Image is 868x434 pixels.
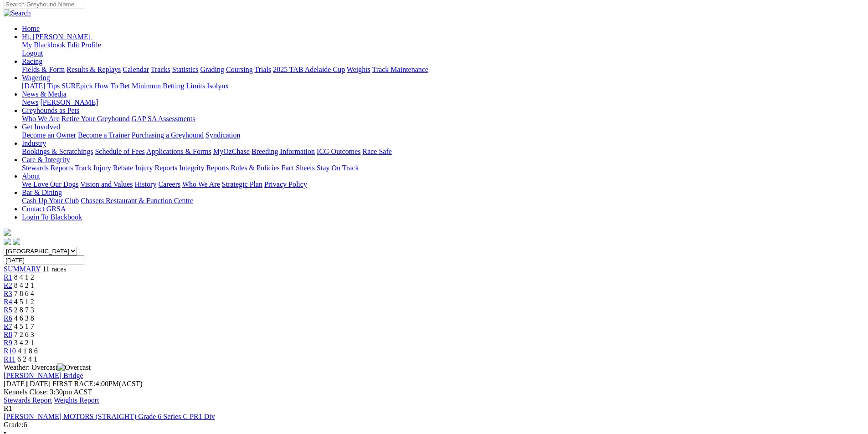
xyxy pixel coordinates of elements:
[4,339,12,347] a: R9
[317,148,360,155] a: ICG Outcomes
[22,107,79,114] a: Greyhounds as Pets
[22,180,864,189] div: About
[22,90,67,98] a: News & Media
[151,66,170,73] a: Tracks
[273,66,345,73] a: 2025 TAB Adelaide Cup
[132,131,204,139] a: Purchasing a Greyhound
[57,363,91,372] img: Overcast
[22,25,40,32] a: Home
[132,115,195,123] a: GAP SA Assessments
[347,66,370,73] a: Weights
[22,115,60,123] a: Who We Are
[4,380,51,388] span: [DATE]
[4,380,27,388] span: [DATE]
[123,66,149,73] a: Calendar
[4,238,11,245] img: facebook.svg
[22,82,60,90] a: [DATE] Tips
[22,164,73,172] a: Stewards Reports
[4,388,864,396] div: Kennels Close: 3:30pm ACST
[95,148,144,155] a: Schedule of Fees
[14,298,34,306] span: 4 5 1 2
[14,322,34,330] span: 4 5 1 7
[226,66,253,73] a: Coursing
[362,148,391,155] a: Race Safe
[13,238,20,245] img: twitter.svg
[4,347,16,355] a: R10
[4,290,12,297] a: R3
[22,98,38,106] a: News
[282,164,315,172] a: Fact Sheets
[4,273,12,281] span: R1
[135,164,177,172] a: Injury Reports
[22,180,78,188] a: We Love Our Dogs
[22,33,92,41] a: Hi, [PERSON_NAME]
[22,41,864,57] div: Hi, [PERSON_NAME]
[4,322,12,330] a: R7
[14,273,34,281] span: 8 4 1 2
[22,131,76,139] a: Become an Owner
[158,180,180,188] a: Careers
[213,148,250,155] a: MyOzChase
[4,229,11,236] img: logo-grsa-white.png
[179,164,229,172] a: Integrity Reports
[75,164,133,172] a: Track Injury Rebate
[42,265,66,273] span: 11 races
[146,148,211,155] a: Applications & Forms
[52,380,143,388] span: 4:00PM(ACST)
[182,180,220,188] a: Who We Are
[22,74,50,82] a: Wagering
[81,197,193,204] a: Chasers Restaurant & Function Centre
[67,41,101,49] a: Edit Profile
[172,66,199,73] a: Statistics
[4,396,52,404] a: Stewards Report
[14,331,34,338] span: 7 2 6 3
[80,180,133,188] a: Vision and Values
[22,148,93,155] a: Bookings & Scratchings
[22,139,46,147] a: Industry
[4,404,12,412] span: R1
[222,180,262,188] a: Strategic Plan
[62,115,130,123] a: Retire Your Greyhound
[40,98,98,106] a: [PERSON_NAME]
[4,265,41,273] a: SUMMARY
[22,156,70,163] a: Care & Integrity
[22,164,864,172] div: Care & Integrity
[372,66,428,73] a: Track Maintenance
[207,82,229,90] a: Isolynx
[22,98,864,107] div: News & Media
[4,372,83,379] a: [PERSON_NAME] Bridge
[134,180,156,188] a: History
[17,355,37,363] span: 6 2 4 1
[14,306,34,314] span: 2 8 7 3
[14,339,34,347] span: 3 4 2 1
[4,255,84,265] input: Select date
[22,49,43,57] a: Logout
[22,33,91,41] span: Hi, [PERSON_NAME]
[254,66,271,73] a: Trials
[4,306,12,314] a: R5
[4,421,24,429] span: Grade:
[22,205,66,213] a: Contact GRSA
[22,189,62,196] a: Bar & Dining
[4,331,12,338] a: R8
[4,421,864,429] div: 6
[231,164,280,172] a: Rules & Policies
[4,298,12,306] a: R4
[78,131,130,139] a: Become a Trainer
[4,281,12,289] a: R2
[14,314,34,322] span: 4 6 3 8
[4,355,15,363] span: R11
[4,413,215,420] a: [PERSON_NAME] MOTORS (STRAIGHT) Grade 6 Series C PR1 Div
[18,347,38,355] span: 4 1 8 6
[95,82,130,90] a: How To Bet
[4,314,12,322] span: R6
[22,123,60,131] a: Get Involved
[67,66,121,73] a: Results & Replays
